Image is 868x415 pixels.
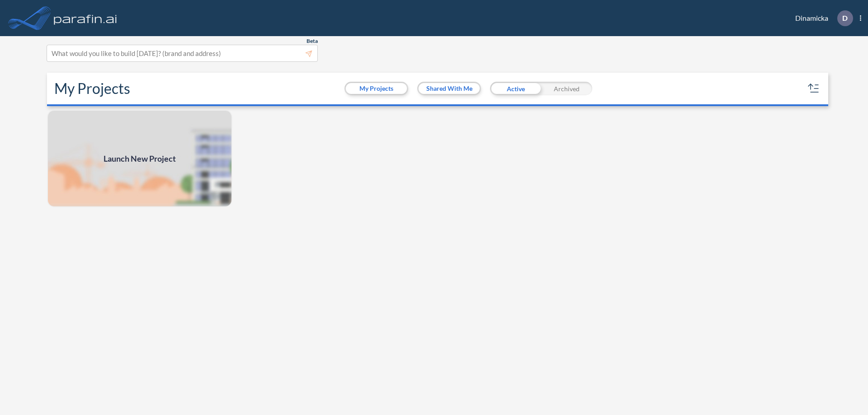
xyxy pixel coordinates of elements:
[842,14,848,22] p: D
[47,110,232,207] img: add
[307,37,318,45] span: Beta
[419,83,480,94] button: Shared With Me
[782,10,861,26] div: Dinamicka
[52,9,119,27] img: logo
[47,110,232,207] a: Launch New Project
[104,153,176,165] span: Launch New Project
[807,81,821,96] button: sort
[490,82,541,95] div: Active
[346,83,407,94] button: My Projects
[541,82,592,95] div: Archived
[54,80,130,97] h2: My Projects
